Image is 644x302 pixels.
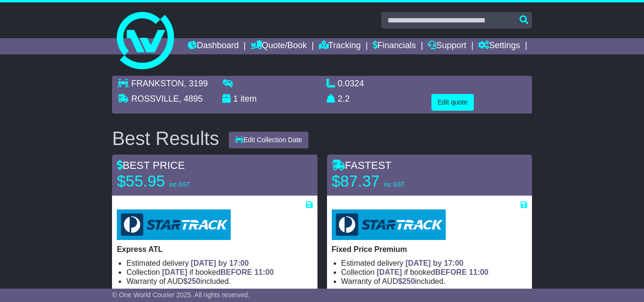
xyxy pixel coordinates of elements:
button: Edit Collection Date [229,132,308,148]
li: Collection [126,268,312,277]
span: [DATE] [162,268,187,276]
li: Collection [341,268,527,277]
img: StarTrack: Fixed Price Premium [332,209,446,240]
a: Quote/Book [251,38,307,54]
button: Edit quote [431,94,474,111]
p: Fixed Price Premium [332,245,527,254]
a: Tracking [319,38,361,54]
span: 250 [402,277,415,285]
li: Estimated delivery [341,259,527,268]
span: [DATE] by 17:00 [406,259,464,267]
span: [DATE] by 17:00 [191,259,249,267]
span: if booked [377,268,488,276]
span: inc GST [169,181,190,188]
span: , 3199 [184,79,208,88]
p: $55.95 [117,172,236,191]
span: [DATE] [377,268,402,276]
span: item [240,94,256,104]
span: BEFORE [220,268,252,276]
li: Warranty of AUD included. [126,277,312,286]
span: 11:00 [254,268,274,276]
img: StarTrack: Express ATL [117,209,231,240]
span: BEST PRICE [117,159,184,171]
p: $87.37 [332,172,451,191]
span: © One World Courier 2025. All rights reserved. [112,291,250,299]
span: 250 [188,277,201,285]
span: inc GST [384,181,405,188]
p: Express ATL [117,245,312,254]
div: Best Results [107,128,224,149]
span: $ [398,277,415,285]
span: ROSSVILLE [131,94,179,104]
span: , 4895 [179,94,203,104]
span: 11:00 [469,268,489,276]
li: Warranty of AUD included. [341,277,527,286]
li: Estimated delivery [126,259,312,268]
span: $ [184,277,201,285]
span: if booked [162,268,274,276]
span: FASTEST [332,159,392,171]
span: 2.2 [338,94,350,104]
a: Support [428,38,466,54]
span: 0.0324 [338,79,364,88]
span: FRANKSTON [131,79,184,88]
span: 1 [233,94,238,104]
a: Financials [373,38,416,54]
a: Dashboard [188,38,239,54]
span: BEFORE [435,268,467,276]
a: Settings [478,38,520,54]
